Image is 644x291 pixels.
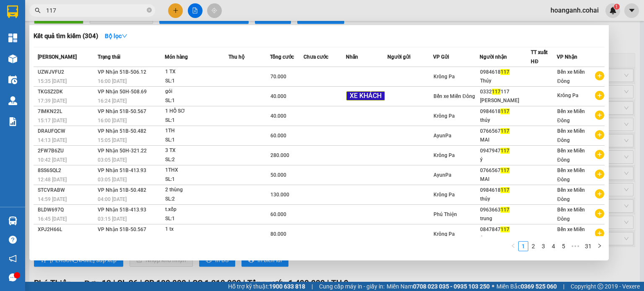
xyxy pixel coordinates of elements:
[595,91,604,100] span: plus-circle
[433,54,449,60] span: VP Gửi
[8,75,17,84] img: warehouse-icon
[595,241,605,251] button: right
[38,68,95,77] div: UZWJVFU2
[501,108,509,114] span: 117
[480,96,530,105] div: [PERSON_NAME]
[165,166,228,175] div: 1THX
[38,127,95,136] div: DRAUFQCW
[480,225,530,234] div: 0847847
[98,108,146,114] span: VP Nhận 51B-50.567
[98,137,127,143] span: 15:05 [DATE]
[34,32,98,41] h3: Kết quả tìm kiếm ( 304 )
[98,148,147,154] span: VP Nhận 50H-321.22
[501,148,509,154] span: 117
[434,231,454,237] span: Krông Pa
[480,186,530,195] div: 0984618
[557,69,585,84] span: Bến xe Miền Đông
[508,241,518,251] li: Previous Page
[38,236,67,242] span: 14:52 [DATE]
[38,225,95,234] div: XPJ2H66L
[480,116,530,125] div: thúy
[98,69,146,75] span: VP Nhận 51B-506.12
[38,157,67,163] span: 10:42 [DATE]
[98,54,120,60] span: Trạng thái
[557,93,578,98] span: Krông Pa
[98,157,127,163] span: 03:05 [DATE]
[165,195,228,204] div: SL: 2
[165,107,228,116] div: 1 HỒ SƠ
[538,241,548,251] li: 3
[270,192,289,198] span: 130.000
[98,236,127,242] span: 04:00 [DATE]
[8,96,17,105] img: warehouse-icon
[595,170,604,179] span: plus-circle
[165,185,228,195] div: 2 thùng
[557,207,585,222] span: Bến xe Miền Đông
[434,192,454,198] span: Krông Pa
[38,78,67,84] span: 15:35 [DATE]
[270,231,286,237] span: 80.000
[595,229,604,238] span: plus-circle
[98,118,127,124] span: 16:00 [DATE]
[549,242,558,251] a: 4
[38,177,67,183] span: 12:48 [DATE]
[165,116,228,125] div: SL: 1
[165,225,228,234] div: 1 tx
[539,242,548,251] a: 3
[165,87,228,96] div: gói
[582,242,594,251] a: 31
[559,242,568,251] a: 5
[569,241,582,251] span: •••
[480,68,530,77] div: 0984618
[501,128,509,134] span: 117
[501,69,509,75] span: 117
[557,167,585,183] span: Bến xe Miền Đông
[595,71,604,80] span: plus-circle
[346,91,385,101] span: XE KHÁCH
[165,77,228,86] div: SL: 1
[98,207,146,213] span: VP Nhận 51B-413.93
[165,67,228,77] div: 1 TX
[480,175,530,184] div: MAI
[480,136,530,144] div: MAI
[501,167,509,173] span: 117
[38,98,67,104] span: 17:39 [DATE]
[557,54,577,60] span: VP Nhận
[165,205,228,214] div: t.xốp
[480,77,530,85] div: Thúy
[98,167,146,173] span: VP Nhận 51B-413.93
[147,7,152,15] span: close-circle
[582,241,595,251] li: 31
[558,241,569,251] li: 5
[165,136,228,145] div: SL: 1
[480,127,530,136] div: 0766567
[434,172,451,178] span: AyunPa
[98,187,146,193] span: VP Nhận 51B-50.482
[98,227,146,232] span: VP Nhận 51B-50.567
[165,126,228,136] div: 1TH
[270,93,286,99] span: 40.000
[270,211,286,217] span: 60.000
[98,89,147,95] span: VP Nhận 50H-508.69
[98,29,134,43] button: Bộ lọcdown
[480,166,530,175] div: 0766567
[511,243,516,248] span: left
[501,227,509,232] span: 117
[501,187,509,193] span: 117
[229,54,244,60] span: Thu hộ
[38,206,95,214] div: BLDW697Q
[165,155,228,165] div: SL: 2
[38,166,95,175] div: 8SS6SQL2
[165,214,228,224] div: SL: 1
[480,88,530,96] div: 0332 117
[270,113,286,119] span: 40.000
[38,216,67,222] span: 16:45 [DATE]
[98,78,127,84] span: 16:00 [DATE]
[480,234,530,243] div: ý
[8,54,17,63] img: warehouse-icon
[480,195,530,203] div: thúy
[270,133,286,139] span: 60.000
[531,49,548,64] span: TT xuất HĐ
[38,186,95,195] div: STCVRABW
[105,33,127,39] strong: Bộ lọc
